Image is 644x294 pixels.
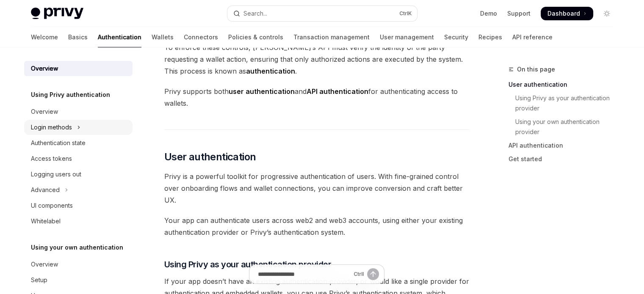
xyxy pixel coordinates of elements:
a: Connectors [184,27,218,47]
span: Your app can authenticate users across web2 and web3 accounts, using either your existing authent... [164,214,470,238]
span: On this page [517,64,555,74]
div: Overview [31,63,58,74]
span: To enforce these controls, [PERSON_NAME]’s API must verify the identity of the party requesting a... [164,41,470,77]
strong: API authentication [307,87,368,96]
strong: user authentication [229,87,295,96]
div: UI components [31,201,73,211]
a: Overview [24,257,133,272]
a: Wallets [152,27,174,47]
a: Welcome [31,27,58,47]
a: Policies & controls [228,27,283,47]
a: Setup [24,272,133,288]
div: Overview [31,107,58,117]
a: User management [380,27,434,47]
a: User authentication [509,78,620,91]
a: Access tokens [24,151,133,166]
div: Access tokens [31,154,72,164]
a: Using your own authentication provider [509,115,620,139]
div: Logging users out [31,169,81,179]
a: Security [444,27,468,47]
span: Privy is a powerful toolkit for progressive authentication of users. With fine-grained control ov... [164,170,470,206]
span: Using Privy as your authentication provider [164,258,332,270]
a: Transaction management [293,27,370,47]
h5: Using your own authentication [31,242,123,253]
a: Dashboard [541,7,593,20]
a: Whitelabel [24,214,133,229]
span: User authentication [164,150,256,164]
a: API reference [512,27,553,47]
button: Open search [227,6,417,21]
a: Overview [24,61,133,76]
button: Toggle Advanced section [24,182,133,198]
a: Authentication [98,27,141,47]
a: Support [507,9,531,18]
div: Login methods [31,122,72,132]
a: Recipes [478,27,502,47]
h5: Using Privy authentication [31,90,110,100]
span: Dashboard [547,9,580,18]
a: Authentication state [24,135,133,151]
button: Toggle Login methods section [24,120,133,135]
span: Ctrl K [399,10,412,17]
a: Get started [509,152,620,166]
img: light logo [31,8,83,19]
a: Demo [480,9,497,18]
div: Overview [31,259,58,269]
button: Toggle dark mode [600,7,614,20]
div: Advanced [31,185,60,195]
a: Overview [24,104,133,119]
span: Privy supports both and for authenticating access to wallets. [164,85,470,109]
div: Setup [31,275,47,285]
a: UI components [24,198,133,213]
a: Logging users out [24,167,133,182]
a: API authentication [509,139,620,152]
input: Ask a question... [258,265,350,283]
div: Authentication state [31,138,86,148]
strong: authentication [246,67,295,75]
button: Send message [367,268,379,280]
div: Whitelabel [31,216,61,226]
a: Using Privy as your authentication provider [509,91,620,115]
div: Search... [243,8,267,19]
a: Basics [68,27,88,47]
